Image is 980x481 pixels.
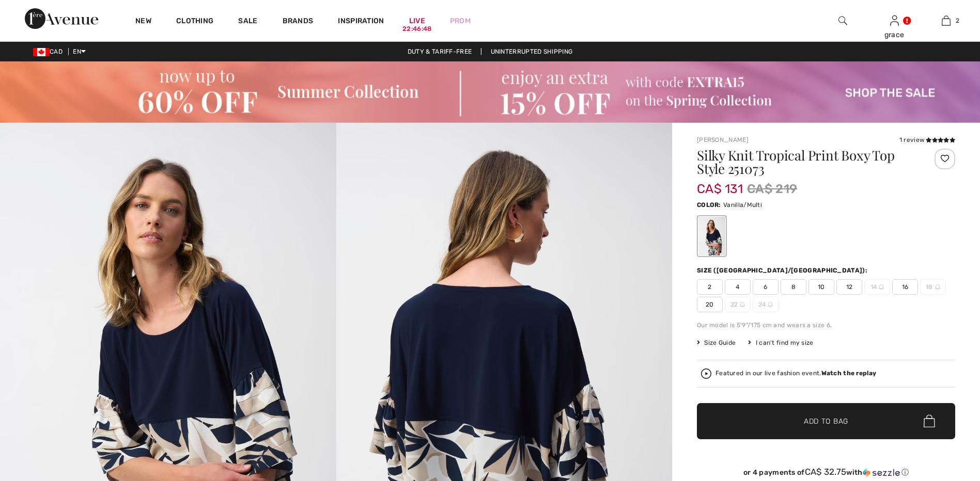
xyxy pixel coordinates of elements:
[740,302,745,307] img: ring-m.svg
[956,16,959,25] span: 2
[808,279,834,295] span: 10
[697,467,955,477] div: or 4 payments of with
[942,14,951,27] img: My Bag
[753,279,779,295] span: 6
[409,15,425,26] a: Live22:46:48
[920,279,946,295] span: 18
[869,29,920,40] div: grace
[747,180,797,198] span: CA$ 219
[697,171,743,196] span: CA$ 131
[33,48,50,56] img: Canadian Dollar
[838,14,847,27] img: search the website
[697,467,955,481] div: or 4 payments ofCA$ 32.75withSezzle Click to learn more about Sezzle
[723,201,762,209] span: Vanilla/Multi
[899,135,955,145] div: 1 review
[697,320,955,330] div: Our model is 5'9"/175 cm and wears a size 6.
[890,14,899,27] img: My Info
[821,370,877,377] strong: Watch the replay
[135,17,151,27] a: New
[914,404,970,429] iframe: Opens a widget where you can chat to one of our agents
[804,415,848,426] span: Add to Bag
[753,297,779,312] span: 24
[864,279,890,295] span: 14
[863,468,900,477] img: Sezzle
[892,279,918,295] span: 16
[25,8,98,29] img: 1ère Avenue
[697,279,723,295] span: 2
[879,284,884,290] img: ring-m.svg
[715,370,876,377] div: Featured in our live fashion event.
[283,17,314,27] a: Brands
[73,48,86,55] span: EN
[836,279,862,295] span: 12
[698,217,725,255] div: Vanilla/Multi
[748,338,813,347] div: I can't find my size
[176,17,213,27] a: Clothing
[697,338,736,347] span: Size Guide
[890,15,899,25] a: Sign In
[238,17,257,27] a: Sale
[725,297,751,312] span: 22
[697,149,912,175] h1: Silky Knit Tropical Print Boxy Top Style 251073
[697,136,749,143] a: [PERSON_NAME]
[338,17,384,27] span: Inspiration
[805,467,847,477] span: CA$ 32.75
[33,48,67,55] span: CAD
[450,15,471,26] a: Prom
[935,284,940,290] img: ring-m.svg
[921,14,971,27] a: 2
[697,297,723,312] span: 20
[697,266,869,275] div: Size ([GEOGRAPHIC_DATA]/[GEOGRAPHIC_DATA]):
[701,368,711,379] img: Watch the replay
[402,24,431,34] div: 22:46:48
[781,279,806,295] span: 8
[768,302,773,307] img: ring-m.svg
[697,201,721,209] span: Color:
[725,279,751,295] span: 4
[697,403,955,439] button: Add to Bag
